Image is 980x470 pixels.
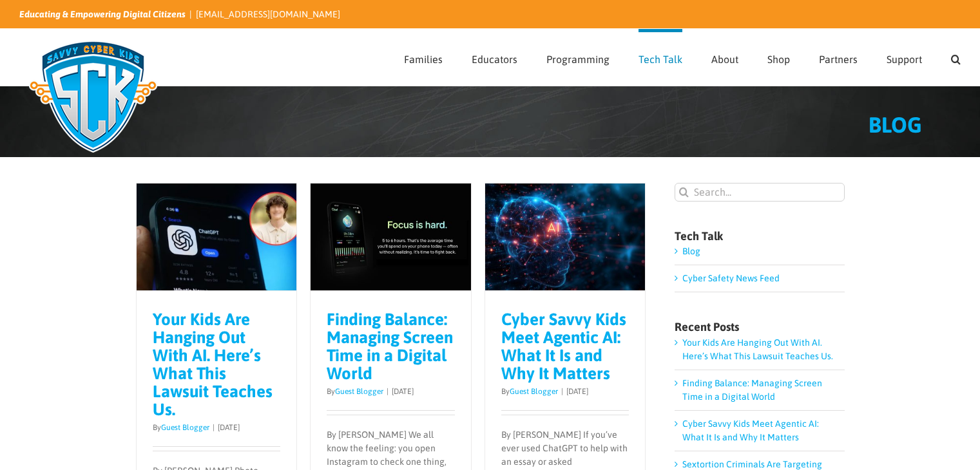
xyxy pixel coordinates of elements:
span: Educators [472,54,517,64]
p: By [153,422,281,433]
a: Search [951,29,961,86]
p: By [327,386,455,397]
input: Search... [675,183,845,202]
span: Tech Talk [639,54,682,64]
a: Your Kids Are Hanging Out With AI. Here’s What This Lawsuit Teaches Us. [153,310,273,419]
span: Shop [767,54,790,64]
a: Programming [546,29,610,86]
p: By [501,386,629,397]
img: Savvy Cyber Kids Logo [19,32,167,161]
a: About [711,29,738,86]
a: [EMAIL_ADDRESS][DOMAIN_NAME] [196,9,340,19]
a: Tech Talk [639,29,682,86]
a: Cyber Savvy Kids Meet Agentic AI: What It Is and Why It Matters [501,310,626,383]
span: Programming [546,54,610,64]
a: Finding Balance: Managing Screen Time in a Digital World [327,310,453,383]
a: Shop [767,29,790,86]
span: [DATE] [218,423,240,432]
span: | [558,387,566,396]
a: Finding Balance: Managing Screen Time in a Digital World [682,378,822,402]
a: Guest Blogger [510,387,558,396]
i: Educating & Empowering Digital Citizens [19,9,186,19]
a: Families [404,29,443,86]
a: Partners [819,29,858,86]
a: Cyber Safety News Feed [682,273,780,283]
h4: Tech Talk [675,230,845,242]
span: | [383,387,392,396]
span: About [711,54,738,64]
span: Support [887,54,922,64]
span: Partners [819,54,858,64]
a: Support [887,29,922,86]
a: Guest Blogger [161,423,209,432]
a: Educators [472,29,517,86]
input: Search [675,183,693,202]
a: Guest Blogger [335,387,383,396]
span: Families [404,54,443,64]
a: Cyber Savvy Kids Meet Agentic AI: What It Is and Why It Matters [682,418,819,442]
h4: Recent Posts [675,321,845,333]
span: BLOG [869,112,922,137]
nav: Main Menu [404,29,961,86]
a: Blog [682,246,700,256]
span: [DATE] [566,387,588,396]
a: Your Kids Are Hanging Out With AI. Here’s What This Lawsuit Teaches Us. [682,337,833,361]
span: | [209,423,218,432]
span: [DATE] [392,387,414,396]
